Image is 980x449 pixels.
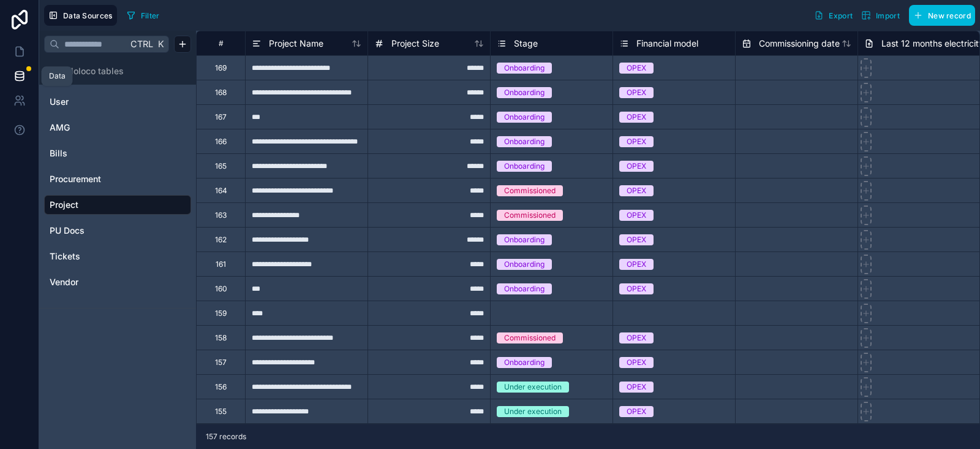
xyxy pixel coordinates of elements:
[215,88,227,98] div: 168
[44,118,191,137] div: AMG
[50,96,183,108] a: User
[215,407,227,416] div: 155
[215,333,227,343] div: 158
[50,276,183,288] a: Vendor
[504,406,562,417] div: Under execution
[627,185,646,196] div: OPEX
[50,224,85,237] span: PU Docs
[215,63,227,73] div: 169
[514,37,538,50] span: Stage
[627,87,646,98] div: OPEX
[627,259,646,270] div: OPEX
[909,5,975,26] button: New record
[928,11,971,20] span: New record
[50,147,67,159] span: Bills
[215,235,227,245] div: 162
[141,11,160,20] span: Filter
[627,357,646,368] div: OPEX
[50,224,183,237] a: PU Docs
[50,276,78,288] span: Vendor
[44,92,191,112] div: User
[504,210,556,221] div: Commissioned
[215,284,227,294] div: 160
[50,121,183,134] a: AMG
[504,234,545,245] div: Onboarding
[876,11,900,20] span: Import
[627,112,646,123] div: OPEX
[206,39,236,48] div: #
[504,259,545,270] div: Onboarding
[215,358,227,367] div: 157
[504,161,545,172] div: Onboarding
[504,136,545,147] div: Onboarding
[215,210,227,220] div: 163
[627,283,646,294] div: OPEX
[215,309,227,318] div: 159
[269,37,323,50] span: Project Name
[216,259,226,269] div: 161
[391,37,439,50] span: Project Size
[50,199,183,211] a: Project
[44,169,191,189] div: Procurement
[504,63,545,74] div: Onboarding
[50,96,69,108] span: User
[810,5,857,26] button: Export
[50,199,78,211] span: Project
[627,161,646,172] div: OPEX
[156,40,165,48] span: K
[215,137,227,147] div: 166
[44,195,191,215] div: Project
[759,37,840,50] span: Commissioning date
[215,112,227,122] div: 167
[44,63,184,80] button: Noloco tables
[44,221,191,240] div: PU Docs
[129,36,154,52] span: Ctrl
[904,5,975,26] a: New record
[627,136,646,147] div: OPEX
[504,112,545,123] div: Onboarding
[63,11,113,20] span: Data Sources
[50,121,70,134] span: AMG
[122,6,164,25] button: Filter
[67,65,124,77] span: Noloco tables
[504,87,545,98] div: Onboarding
[504,357,545,368] div: Onboarding
[504,283,545,294] div: Onboarding
[44,144,191,163] div: Bills
[857,5,904,26] button: Import
[627,406,646,417] div: OPEX
[627,210,646,221] div: OPEX
[215,161,227,171] div: 165
[44,5,117,26] button: Data Sources
[627,63,646,74] div: OPEX
[215,382,227,392] div: 156
[627,234,646,245] div: OPEX
[627,382,646,393] div: OPEX
[206,432,246,442] span: 157 records
[50,173,183,185] a: Procurement
[215,186,227,196] div: 164
[50,147,183,159] a: Bills
[44,272,191,292] div: Vendor
[44,247,191,266] div: Tickets
[504,332,556,343] div: Commissioned
[636,37,698,50] span: Financial model
[829,11,853,20] span: Export
[50,173,101,185] span: Procurement
[504,382,562,393] div: Under execution
[504,185,556,196] div: Commissioned
[627,332,646,343] div: OPEX
[50,250,80,263] span: Tickets
[49,71,66,81] div: Data
[50,250,183,263] a: Tickets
